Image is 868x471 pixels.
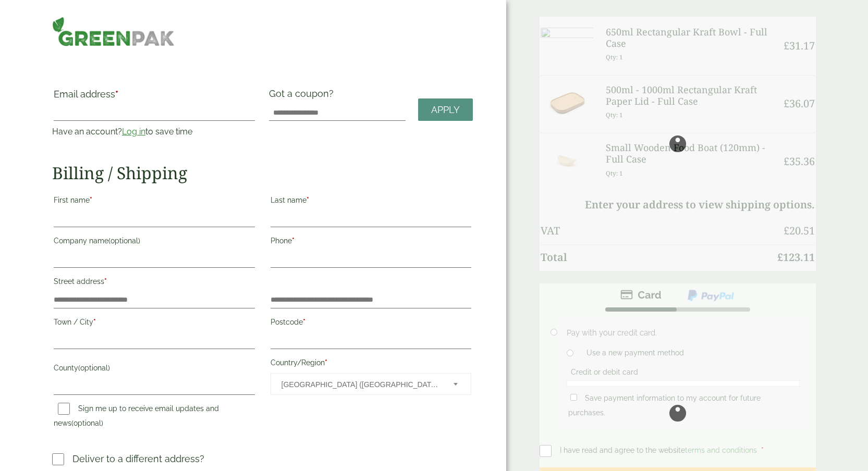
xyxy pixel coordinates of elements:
[122,127,145,137] a: Log in
[58,403,70,415] input: Sign me up to receive email updates and news(optional)
[271,315,472,332] label: Postcode
[54,274,255,292] label: Street address
[431,104,460,116] span: Apply
[269,88,338,104] label: Got a coupon?
[54,361,255,378] label: County
[93,318,96,326] abbr: required
[90,196,92,204] abbr: required
[307,196,309,204] abbr: required
[271,233,472,251] label: Phone
[52,126,256,138] p: Have an account? to save time
[108,237,140,245] span: (optional)
[54,193,255,210] label: First name
[71,419,103,427] span: (optional)
[52,163,473,183] h2: Billing / Shipping
[303,318,305,326] abbr: required
[271,193,472,210] label: Last name
[104,277,107,286] abbr: required
[54,233,255,251] label: Company name
[72,452,204,466] p: Deliver to a different address?
[115,89,118,100] abbr: required
[292,237,295,245] abbr: required
[52,17,175,46] img: GreenPak Supplies
[271,355,472,373] label: Country/Region
[418,98,473,121] a: Apply
[325,358,327,367] abbr: required
[54,404,219,430] label: Sign me up to receive email updates and news
[54,315,255,332] label: Town / City
[282,374,440,395] span: United Kingdom (UK)
[271,373,472,395] span: Country/Region
[78,364,110,372] span: (optional)
[54,90,255,104] label: Email address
